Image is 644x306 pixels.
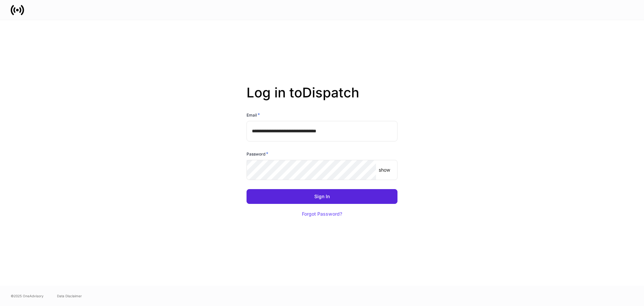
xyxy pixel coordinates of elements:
h6: Password [247,150,268,157]
button: Forgot Password? [293,207,351,221]
span: © 2025 OneAdvisory [11,293,44,299]
div: Sign In [314,194,330,199]
a: Data Disclaimer [57,293,82,299]
h6: Email [247,112,260,118]
button: Sign In [247,189,397,204]
p: show [379,167,390,173]
h2: Log in to Dispatch [247,85,397,112]
div: Forgot Password? [302,212,342,216]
